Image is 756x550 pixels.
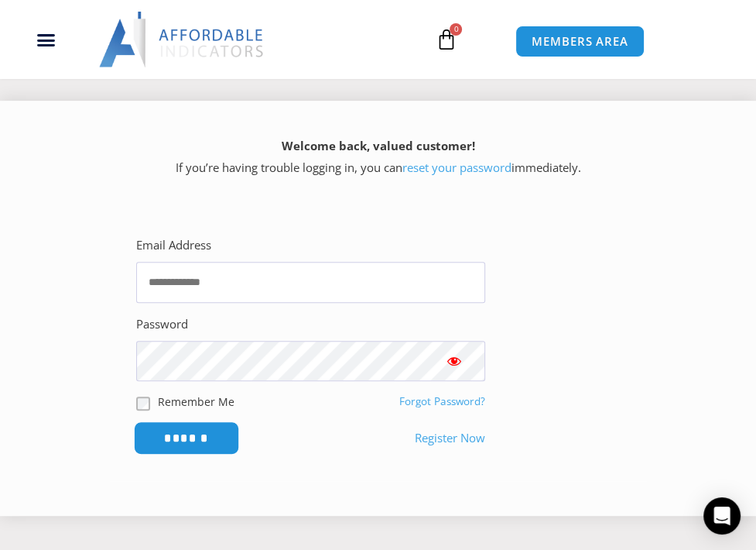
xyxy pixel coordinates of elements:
[450,23,462,36] span: 0
[136,235,211,256] label: Email Address
[423,341,485,382] button: Show password
[703,497,741,535] div: Open Intercom Messenger
[282,138,475,153] strong: Welcome back, valued customer!
[27,136,729,179] p: If you’re having trouble logging in, you can immediately.
[402,160,511,175] a: reset your password
[415,428,485,449] a: Register Now
[9,25,84,54] div: Menu Toggle
[532,36,628,47] span: MEMBERS AREA
[515,26,645,57] a: MEMBERS AREA
[99,12,265,67] img: LogoAI | Affordable Indicators – NinjaTrader
[136,314,188,335] label: Password
[158,394,234,410] label: Remember Me
[399,394,485,408] a: Forgot Password?
[412,17,480,62] a: 0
